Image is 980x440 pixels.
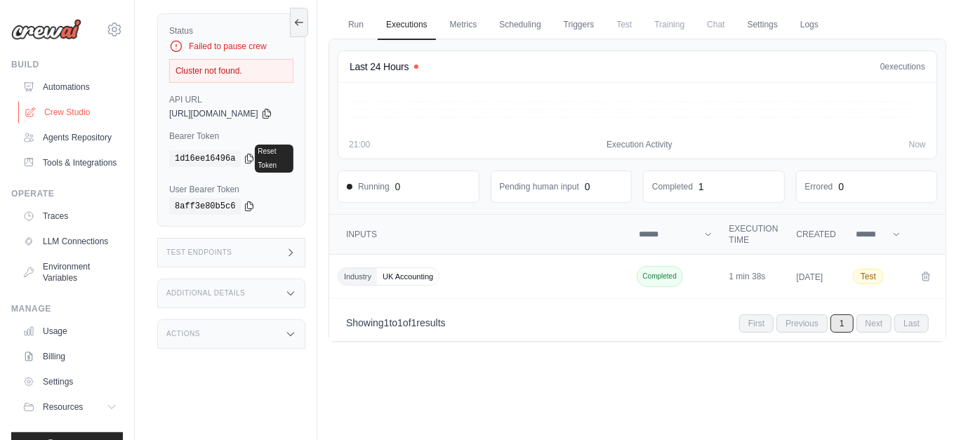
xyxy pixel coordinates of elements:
span: Next [856,314,892,333]
div: Manage [11,303,123,314]
span: First [739,314,774,333]
dd: Completed [652,181,693,192]
iframe: Chat Widget [910,373,980,440]
label: Bearer Token [169,131,293,142]
a: Crew Studio [18,101,124,124]
span: 1 [411,317,417,328]
span: UK Accounting [377,268,439,285]
a: Automations [17,76,123,98]
span: Chat is not available until the deployment is complete [698,11,733,39]
span: Running [347,181,390,192]
span: Completed [637,266,683,287]
a: Traces [17,205,123,227]
a: LLM Connections [17,230,123,253]
div: 0 [839,180,845,194]
button: Resources [17,396,123,418]
a: Tools & Integrations [17,152,123,174]
a: Executions [378,11,436,40]
section: Crew executions table [329,215,946,341]
p: Showing to of results [346,316,446,330]
a: Environment Variables [17,255,123,289]
span: 1 [397,317,403,328]
th: Inputs [329,215,631,255]
label: API URL [169,94,293,105]
div: executions [880,61,925,72]
span: Last [894,314,929,333]
nav: Pagination [329,305,946,341]
label: User Bearer Token [169,184,293,195]
a: Logs [792,11,827,40]
span: 1 [830,314,854,333]
div: 0 [395,180,401,194]
dd: Errored [805,181,833,192]
span: 21:00 [349,139,370,150]
span: 0 [880,62,885,72]
div: Failed to pause crew [169,39,293,53]
span: Test [608,11,640,39]
h3: Test Endpoints [166,248,232,257]
label: Status [169,25,293,36]
h3: Actions [166,330,200,338]
a: Billing [17,345,123,368]
a: Run [340,11,372,40]
a: Triggers [555,11,603,40]
th: Created [788,215,845,255]
nav: Pagination [739,314,929,333]
a: Scheduling [491,11,549,40]
div: Build [11,59,123,70]
a: Settings [17,371,123,393]
div: Operate [11,188,123,199]
a: Usage [17,320,123,342]
div: 0 [585,180,590,194]
div: 1 [698,180,704,194]
h3: Additional Details [166,289,245,298]
a: Metrics [442,11,486,40]
span: Previous [776,314,828,333]
code: 8aff3e80b5c6 [169,198,241,215]
th: Execution Time [721,215,788,255]
span: Training is not available until the deployment is complete [646,11,693,39]
span: 1 [384,317,390,328]
div: Cluster not found. [169,59,293,83]
span: Test [853,269,884,284]
code: 1d16ee16496a [169,150,241,167]
div: 1 min 38s [729,271,780,282]
span: Execution Activity [607,139,673,150]
span: [URL][DOMAIN_NAME] [169,108,258,119]
a: Reset Token [255,145,293,173]
dd: Pending human input [500,181,579,192]
time: [DATE] [797,272,823,282]
h4: Last 24 Hours [350,60,409,74]
a: Agents Repository [17,126,123,149]
span: Now [909,139,926,150]
span: Resources [43,401,83,413]
img: Logo [11,19,81,40]
a: Settings [739,11,786,40]
span: Industry [338,268,377,285]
